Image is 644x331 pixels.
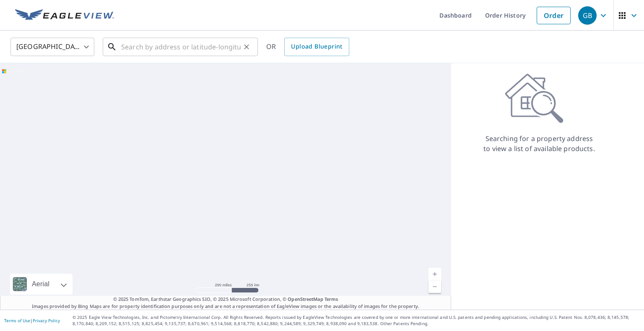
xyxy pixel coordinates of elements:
[325,296,338,302] a: Terms
[73,314,640,327] p: © 2025 Eagle View Technologies, Inc. and Pictometry International Corp. All Rights Reserved. Repo...
[578,6,597,25] div: GB
[4,318,30,323] a: Terms of Use
[537,7,571,24] a: Order
[428,268,441,280] a: Current Level 5, Zoom In
[15,9,114,22] img: EV Logo
[241,41,252,53] button: Clear
[29,274,52,295] div: Aerial
[483,133,595,154] p: Searching for a property address to view a list of available products.
[33,318,60,323] a: Privacy Policy
[4,318,60,323] p: |
[266,38,349,56] div: OR
[113,296,338,303] span: © 2025 TomTom, Earthstar Geographics SIO, © 2025 Microsoft Corporation, ©
[121,35,241,59] input: Search by address or latitude-longitude
[291,41,342,52] span: Upload Blueprint
[428,280,441,293] a: Current Level 5, Zoom Out
[288,296,323,302] a: OpenStreetMap
[10,274,73,295] div: Aerial
[10,35,94,59] div: [GEOGRAPHIC_DATA]
[284,38,349,56] a: Upload Blueprint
